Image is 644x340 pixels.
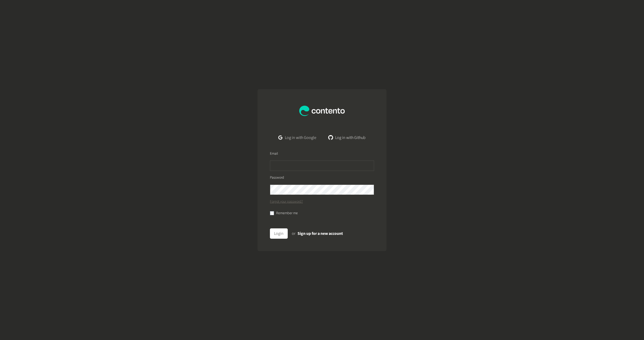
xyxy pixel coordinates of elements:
span: or [292,231,295,236]
a: Log in with Github [325,132,370,143]
a: Sign up for a new account [298,231,343,236]
a: Log in with Google [274,132,320,143]
a: Forgot your password? [270,199,303,204]
label: Email [270,151,278,156]
label: Password [270,175,284,180]
button: Login [270,228,288,239]
label: Remember me [276,211,298,216]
